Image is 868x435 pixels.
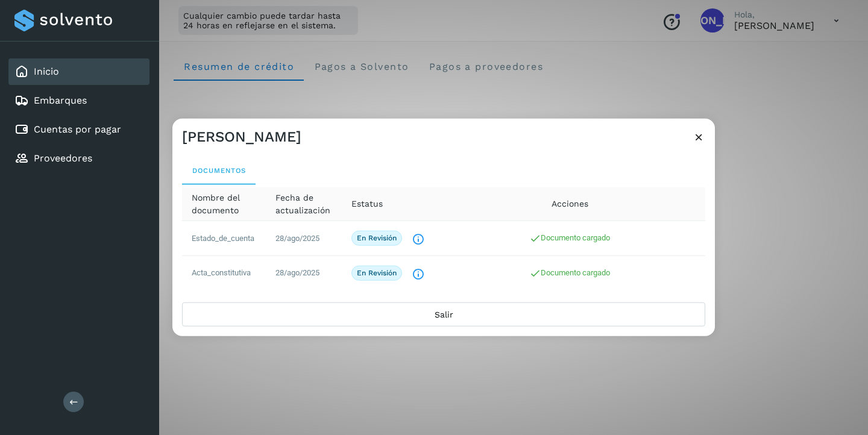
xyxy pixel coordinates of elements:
[192,166,246,175] span: Documentos
[552,198,588,210] span: Acciones
[8,58,149,85] div: Inicio
[529,233,611,242] span: Documento cargado
[275,233,319,242] span: 28/ago/2025
[182,302,705,326] button: Salir
[192,191,256,216] span: Nombre del documento
[357,269,397,277] p: En revisión
[192,233,254,242] span: Estado_de_cuenta
[357,234,397,242] p: En revisión
[182,128,301,146] h3: [PERSON_NAME]
[8,145,149,172] div: Proveedores
[192,268,251,277] span: Acta_constitutiva
[8,87,149,114] div: Embarques
[34,95,87,106] a: Embarques
[34,152,92,164] a: Proveedores
[275,191,332,216] span: Fecha de actualización
[34,124,121,135] a: Cuentas por pagar
[529,268,611,277] span: Documento cargado
[275,268,319,277] span: 28/ago/2025
[8,116,149,143] div: Cuentas por pagar
[351,198,383,210] span: Estatus
[34,66,59,77] a: Inicio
